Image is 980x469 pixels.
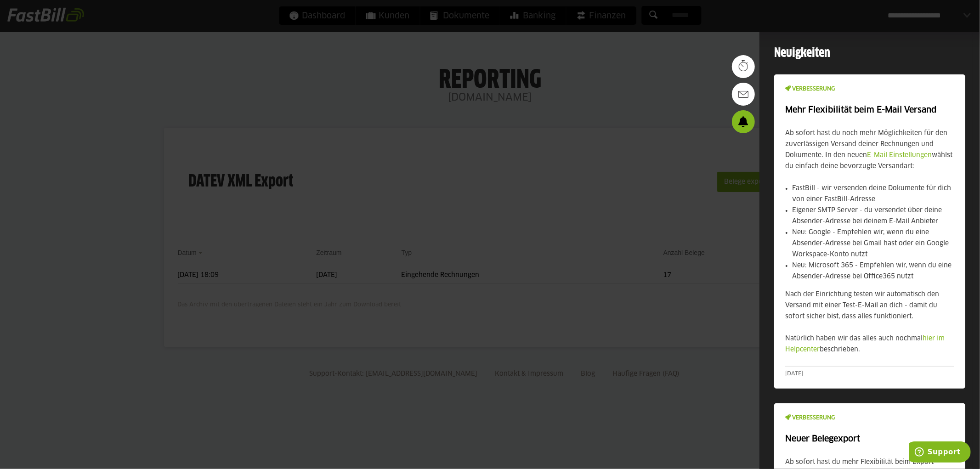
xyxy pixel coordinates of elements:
li: Neu: Microsoft 365 - Empfehlen wir, wenn du eine Absender-Adresse bei Office365 nutzt [792,260,954,282]
div: VERBESSERUNG [785,414,954,422]
p: Nach der Einrichtung testen wir automatisch den Versand mit einer Test-E-Mail an dich - damit du ... [785,289,954,322]
li: FastBill - wir versenden deine Dokumente für dich von einer FastBill-Adresse [792,183,954,205]
h4: Neuer Belegexport [785,433,954,446]
iframe: Öffnet ein Widget, in dem Sie weitere Informationen finden [909,441,971,464]
p: Natürlich haben wir das alles auch nochmal beschrieben. [785,333,954,355]
h3: Neuigkeiten [774,44,965,63]
a: E-Mail Einstellungen [867,152,932,158]
li: Eigener SMTP Server - du versendet über deine Absender-Adresse bei deinem E-Mail Anbieter [792,205,954,227]
div: VERBESSERUNG [785,85,954,93]
p: Ab sofort hast du noch mehr Möglichkeiten für den zuverlässigen Versand deiner Rechnungen und Dok... [785,128,954,172]
li: Neu: Google - Empfehlen wir, wenn du eine Absender-Adresse bei Gmail hast oder ein Google Workspa... [792,227,954,260]
h4: Mehr Flexibilität beim E-Mail Versand [785,104,954,117]
div: [DATE] [785,370,954,378]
